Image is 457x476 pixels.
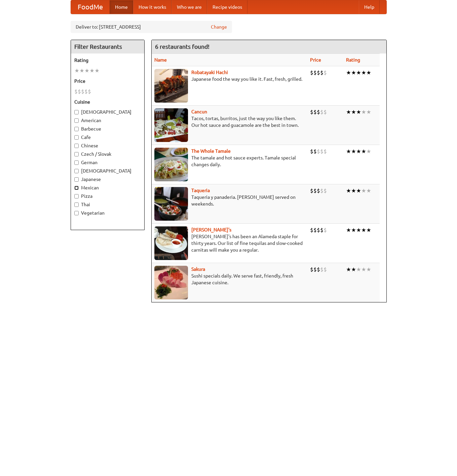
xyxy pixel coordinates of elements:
[346,148,351,155] li: ★
[346,187,351,194] li: ★
[317,266,320,273] li: $
[346,266,351,273] li: ★
[346,226,351,234] li: ★
[351,69,356,76] li: ★
[346,108,351,116] li: ★
[89,67,94,74] li: ★
[71,21,232,33] div: Deliver to: [STREET_ADDRESS]
[313,226,317,234] li: $
[211,24,227,30] a: Change
[74,186,79,190] input: Mexican
[361,187,366,194] li: ★
[191,109,207,114] a: Cancun
[74,193,141,199] label: Pizza
[346,57,360,63] a: Rating
[356,108,361,116] li: ★
[320,266,323,273] li: $
[154,154,305,168] p: The tamale and hot sauce experts. Tamale special changes daily.
[313,69,317,76] li: $
[366,108,371,116] li: ★
[84,67,89,74] li: ★
[351,226,356,234] li: ★
[84,88,88,95] li: $
[323,69,327,76] li: $
[81,88,84,95] li: $
[154,233,305,253] p: [PERSON_NAME]'s has been an Alameda staple for thirty years. Our list of fine tequilas and slow-c...
[359,0,380,14] a: Help
[191,70,228,75] a: Robatayaki Hachi
[74,67,79,74] li: ★
[310,108,313,116] li: $
[323,226,327,234] li: $
[366,69,371,76] li: ★
[310,57,321,63] a: Price
[154,76,305,82] p: Japanese food the way you like it. Fast, fresh, grilled.
[351,108,356,116] li: ★
[154,69,188,103] img: robatayaki.jpg
[154,194,305,207] p: Taqueria y panaderia. [PERSON_NAME] served on weekends.
[74,99,141,105] h5: Cuisine
[356,69,361,76] li: ★
[71,0,110,14] a: FoodMe
[74,210,141,216] label: Vegetarian
[74,135,79,140] input: Cafe
[74,144,79,148] input: Chinese
[366,187,371,194] li: ★
[110,0,133,14] a: Home
[154,187,188,221] img: taqueria.jpg
[74,169,79,173] input: [DEMOGRAPHIC_DATA]
[74,201,141,208] label: Thai
[154,108,188,142] img: cancun.jpg
[320,69,323,76] li: $
[323,148,327,155] li: $
[323,108,327,116] li: $
[313,266,317,273] li: $
[74,176,141,183] label: Japanese
[191,227,231,232] a: [PERSON_NAME]'s
[361,69,366,76] li: ★
[313,108,317,116] li: $
[320,108,323,116] li: $
[313,187,317,194] li: $
[74,134,141,141] label: Cafe
[74,127,79,131] input: Barbecue
[310,226,313,234] li: $
[74,151,141,157] label: Czech / Slovak
[74,160,79,165] input: German
[74,211,79,215] input: Vegetarian
[74,203,79,207] input: Thai
[154,57,167,63] a: Name
[74,125,141,132] label: Barbecue
[346,69,351,76] li: ★
[74,184,141,191] label: Mexican
[317,69,320,76] li: $
[78,88,81,95] li: $
[74,110,79,114] input: [DEMOGRAPHIC_DATA]
[361,226,366,234] li: ★
[154,266,188,299] img: sakura.jpg
[351,148,356,155] li: ★
[310,266,313,273] li: $
[351,187,356,194] li: ★
[154,272,305,286] p: Sushi specials daily. We serve fast, friendly, fresh Japanese cuisine.
[74,118,79,123] input: American
[74,194,79,198] input: Pizza
[74,88,78,95] li: $
[320,148,323,155] li: $
[356,187,361,194] li: ★
[74,78,141,84] h5: Price
[323,266,327,273] li: $
[74,159,141,166] label: German
[191,266,205,272] a: Sakura
[323,187,327,194] li: $
[74,117,141,124] label: American
[351,266,356,273] li: ★
[191,148,231,154] a: The Whole Tamale
[361,148,366,155] li: ★
[310,187,313,194] li: $
[74,109,141,115] label: [DEMOGRAPHIC_DATA]
[356,226,361,234] li: ★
